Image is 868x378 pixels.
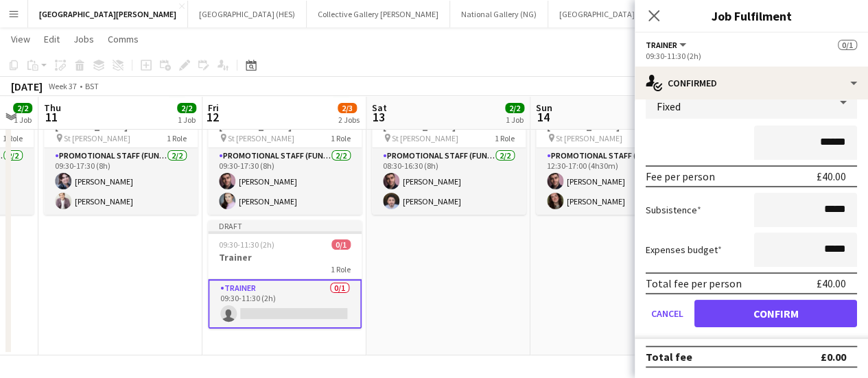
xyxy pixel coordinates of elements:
[73,33,94,45] span: Jobs
[646,169,715,183] div: Fee per person
[838,40,857,50] span: 0/1
[188,1,307,27] button: [GEOGRAPHIC_DATA] (HES)
[3,133,23,143] span: 1 Role
[821,350,846,364] div: £0.00
[219,239,274,250] span: 09:30-11:30 (2h)
[646,350,692,364] div: Total fee
[206,109,219,125] span: 12
[646,204,701,216] label: Subsistence
[28,1,188,27] button: [GEOGRAPHIC_DATA][PERSON_NAME]
[208,220,362,329] app-job-card: Draft09:30-11:30 (2h)0/1Trainer1 RoleTrainer0/109:30-11:30 (2h)
[11,80,43,93] div: [DATE]
[505,103,524,113] span: 2/2
[694,300,857,327] button: Confirm
[38,30,65,48] a: Edit
[646,276,742,290] div: Total fee per person
[817,276,846,290] div: £40.00
[208,251,362,263] h3: Trainer
[44,88,198,215] app-job-card: 09:30-17:30 (8h)2/2[GEOGRAPHIC_DATA][PERSON_NAME] - Fundraising St [PERSON_NAME]1 RolePromotional...
[536,148,690,215] app-card-role: Promotional Staff (Fundraiser)2/212:30-17:00 (4h30m)[PERSON_NAME][PERSON_NAME]
[635,7,868,25] h3: Job Fulfilment
[307,1,450,27] button: Collective Gallery [PERSON_NAME]
[506,115,524,125] div: 1 Job
[44,148,198,215] app-card-role: Promotional Staff (Fundraiser)2/209:30-17:30 (8h)[PERSON_NAME][PERSON_NAME]
[495,133,515,143] span: 1 Role
[536,88,690,215] app-job-card: 12:30-17:00 (4h30m)2/2[GEOGRAPHIC_DATA][PERSON_NAME] - Fundraising St [PERSON_NAME]1 RolePromotio...
[635,67,868,99] div: Confirmed
[228,133,294,143] span: St [PERSON_NAME]
[331,133,351,143] span: 1 Role
[534,109,552,125] span: 14
[338,115,360,125] div: 2 Jobs
[108,33,139,45] span: Comms
[548,1,729,27] button: [GEOGRAPHIC_DATA] ([GEOGRAPHIC_DATA])
[102,30,144,48] a: Comms
[392,133,458,143] span: St [PERSON_NAME]
[331,239,351,250] span: 0/1
[370,109,387,125] span: 13
[646,40,688,50] button: Trainer
[178,115,196,125] div: 1 Job
[177,103,196,113] span: 2/2
[208,220,362,231] div: Draft
[556,133,622,143] span: St [PERSON_NAME]
[372,148,526,215] app-card-role: Promotional Staff (Fundraiser)2/208:30-16:30 (8h)[PERSON_NAME][PERSON_NAME]
[646,40,677,50] span: Trainer
[208,279,362,329] app-card-role: Trainer0/109:30-11:30 (2h)
[817,169,846,183] div: £40.00
[68,30,99,48] a: Jobs
[42,109,61,125] span: 11
[167,133,187,143] span: 1 Role
[657,99,681,113] span: Fixed
[208,148,362,215] app-card-role: Promotional Staff (Fundraiser)2/209:30-17:30 (8h)[PERSON_NAME][PERSON_NAME]
[64,133,130,143] span: St [PERSON_NAME]
[208,88,362,215] app-job-card: 09:30-17:30 (8h)2/2[GEOGRAPHIC_DATA][PERSON_NAME] - Fundraising St [PERSON_NAME]1 RolePromotional...
[450,1,548,27] button: National Gallery (NG)
[331,264,351,274] span: 1 Role
[13,103,32,113] span: 2/2
[44,33,60,45] span: Edit
[14,115,32,125] div: 1 Job
[372,102,387,114] span: Sat
[85,81,99,91] div: BST
[646,244,722,256] label: Expenses budget
[338,103,357,113] span: 2/3
[208,102,219,114] span: Fri
[536,102,552,114] span: Sun
[11,33,30,45] span: View
[5,30,36,48] a: View
[646,51,857,61] div: 09:30-11:30 (2h)
[372,88,526,215] app-job-card: 08:30-16:30 (8h)2/2[GEOGRAPHIC_DATA][PERSON_NAME] - Fundraising St [PERSON_NAME]1 RolePromotional...
[646,300,689,327] button: Cancel
[44,102,61,114] span: Thu
[45,81,80,91] span: Week 37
